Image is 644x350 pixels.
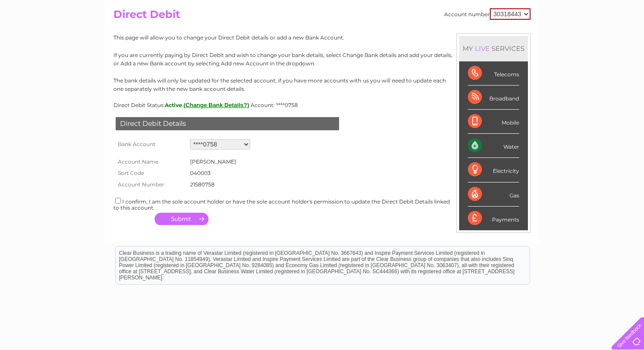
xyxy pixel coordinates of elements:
a: Log out [615,37,636,44]
div: Telecoms [468,61,519,86]
h2: Direct Debit [113,8,531,25]
div: Direct Debit Status: [113,102,531,108]
div: Gas [468,182,519,207]
th: Bank Account [113,137,188,152]
button: (Change Bank Details?) [184,102,249,108]
a: Energy [512,37,531,44]
span: Active [165,102,182,108]
td: [PERSON_NAME] [188,156,238,168]
div: LIVE [473,44,492,53]
th: Account Name [113,156,188,168]
th: Account Number [113,179,188,190]
div: I confirm, I am the sole account holder or have the sole account holder's permission to update th... [113,196,531,211]
p: The bank details will only be updated for the selected account, if you have more accounts with us... [113,76,531,93]
td: 040003 [188,168,238,179]
th: Sort Code [113,168,188,179]
div: Clear Business is a trading name of Verastar Limited (registered in [GEOGRAPHIC_DATA] No. 3667643... [116,5,530,43]
a: Water [490,37,506,44]
div: Mobile [468,110,519,134]
img: logo.png [22,23,67,50]
div: Payments [468,207,519,230]
p: If you are currently paying by Direct Debit and wish to change your bank details, select Change B... [113,51,531,68]
div: Electricity [468,158,519,182]
a: 0333 014 3131 [479,4,539,15]
a: Telecoms [536,37,563,44]
td: 21580758 [188,179,238,190]
a: Contact [586,37,607,44]
div: Water [468,134,519,158]
p: This page will allow you to change your Direct Debit details or add a new Bank Account. [113,33,531,42]
div: MY SERVICES [459,36,528,61]
a: Blog [568,37,580,44]
div: Direct Debit Details [116,117,339,130]
div: Account number [444,8,531,20]
div: Broadband [468,86,519,110]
